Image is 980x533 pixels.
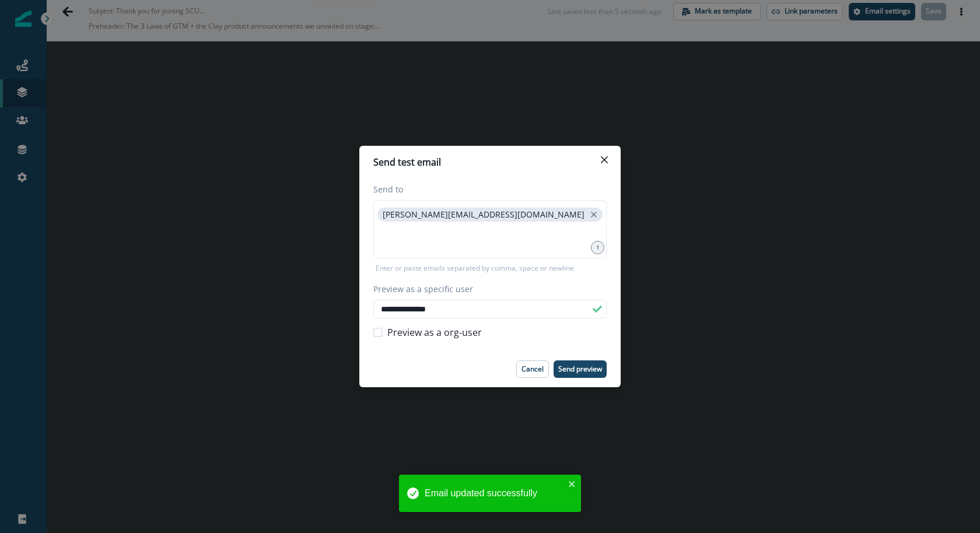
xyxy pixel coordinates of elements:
[558,365,602,373] p: Send preview
[516,360,549,378] button: Cancel
[554,360,607,378] button: Send preview
[373,183,600,195] label: Send to
[373,283,600,295] label: Preview as a specific user
[373,155,441,169] p: Send test email
[591,241,604,254] div: 1
[383,210,584,220] p: [PERSON_NAME][EMAIL_ADDRESS][DOMAIN_NAME]
[568,479,576,489] button: close
[373,263,576,273] p: Enter or paste emails separated by comma, space or newline
[588,209,600,220] button: close
[595,150,614,169] button: Close
[521,365,544,373] p: Cancel
[425,486,565,500] div: Email updated successfully
[387,325,482,339] span: Preview as a org-user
